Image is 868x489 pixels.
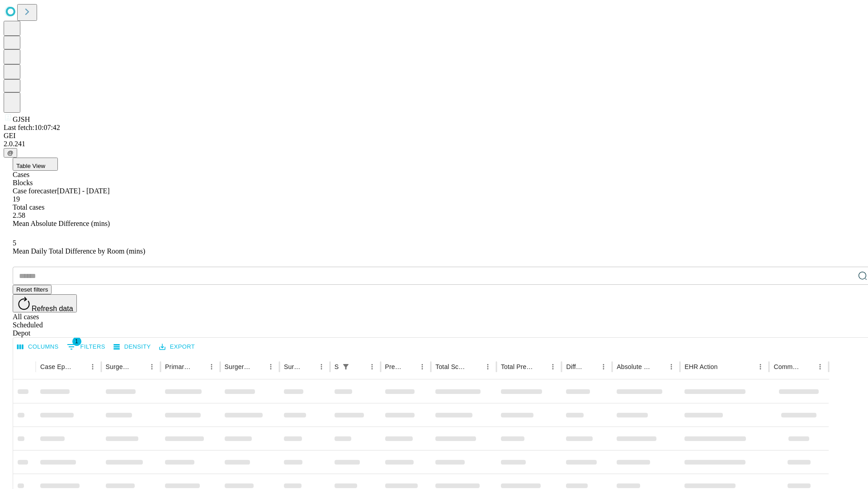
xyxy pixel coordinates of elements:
span: @ [7,149,14,156]
button: Sort [534,360,547,373]
button: Table View [13,158,58,171]
span: 2.58 [13,211,25,219]
span: Reset filters [16,286,48,293]
button: Menu [754,360,767,373]
span: GJSH [13,115,30,123]
span: 1 [72,337,81,346]
span: Last fetch: 10:07:42 [4,124,60,131]
div: Surgery Name [225,363,251,370]
button: Sort [652,360,665,373]
button: Sort [252,360,264,373]
div: Absolute Difference [617,363,651,370]
button: Sort [469,360,481,373]
button: Refresh data [13,294,77,312]
div: Surgery Date [284,363,302,370]
div: EHR Action [684,363,717,370]
button: Menu [547,360,559,373]
button: Menu [264,360,277,373]
button: @ [4,148,17,158]
span: Total cases [13,203,44,211]
button: Select columns [15,340,61,354]
span: Case forecaster [13,187,57,195]
div: Difference [566,363,584,370]
div: Case Epic Id [40,363,73,370]
button: Menu [814,360,826,373]
button: Reset filters [13,285,52,294]
span: Refresh data [32,305,73,312]
span: Table View [16,163,45,169]
div: Total Scheduled Duration [435,363,468,370]
button: Sort [193,360,205,373]
div: Primary Service [165,363,191,370]
button: Menu [416,360,429,373]
div: Scheduled In Room Duration [335,363,339,370]
button: Show filters [65,340,108,354]
button: Menu [665,360,678,373]
div: Total Predicted Duration [501,363,533,370]
button: Sort [585,360,597,373]
button: Sort [302,360,315,373]
span: Mean Absolute Difference (mins) [13,220,110,227]
button: Menu [86,360,99,373]
span: 19 [13,195,20,203]
button: Sort [353,360,366,373]
button: Menu [597,360,610,373]
button: Density [111,340,153,354]
button: Menu [481,360,494,373]
div: Comments [774,363,800,370]
button: Menu [205,360,218,373]
button: Menu [366,360,378,373]
div: 1 active filter [340,360,352,373]
span: [DATE] - [DATE] [57,187,109,195]
div: 2.0.241 [4,140,864,148]
div: Surgeon Name [106,363,132,370]
button: Sort [801,360,814,373]
div: GEI [4,132,864,140]
button: Menu [315,360,328,373]
button: Sort [74,360,86,373]
button: Menu [146,360,158,373]
button: Show filters [340,360,352,373]
span: 5 [13,239,16,247]
button: Sort [133,360,146,373]
div: Predicted In Room Duration [385,363,403,370]
button: Export [157,340,197,354]
span: Mean Daily Total Difference by Room (mins) [13,247,145,255]
button: Sort [718,360,731,373]
button: Sort [403,360,416,373]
